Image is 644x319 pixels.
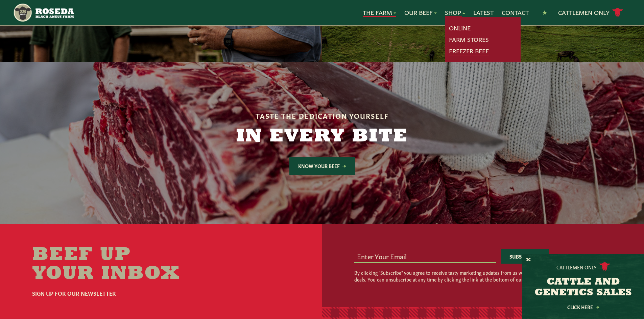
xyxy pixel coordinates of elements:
input: Enter Your Email [354,249,496,262]
h6: Taste the Dedication Yourself [192,112,452,119]
a: Our Beef [404,8,437,17]
button: X [526,257,531,264]
h2: In Every Bite [192,127,452,146]
p: Cattlemen Only [556,264,597,270]
h2: Beef Up Your Inbox [32,246,205,284]
img: cattle-icon.svg [599,262,610,271]
img: https://roseda.com/wp-content/uploads/2021/05/roseda-25-header.png [13,3,73,23]
a: The Farm [363,8,396,17]
a: Click Here [553,305,614,309]
a: Latest [473,8,494,17]
h3: CATTLE AND GENETICS SALES [531,277,636,298]
a: Online [449,24,471,32]
a: Farm Stores [449,35,489,44]
p: By clicking "Subscribe" you agree to receive tasty marketing updates from us with delicious deals... [354,269,549,283]
h6: Sign Up For Our Newsletter [32,289,205,297]
a: Know Your Beef [289,157,355,175]
button: Subscribe → [501,249,549,264]
a: Freezer Beef [449,47,489,55]
a: Shop [445,8,465,17]
a: Contact [502,8,529,17]
a: Cattlemen Only [558,7,623,19]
